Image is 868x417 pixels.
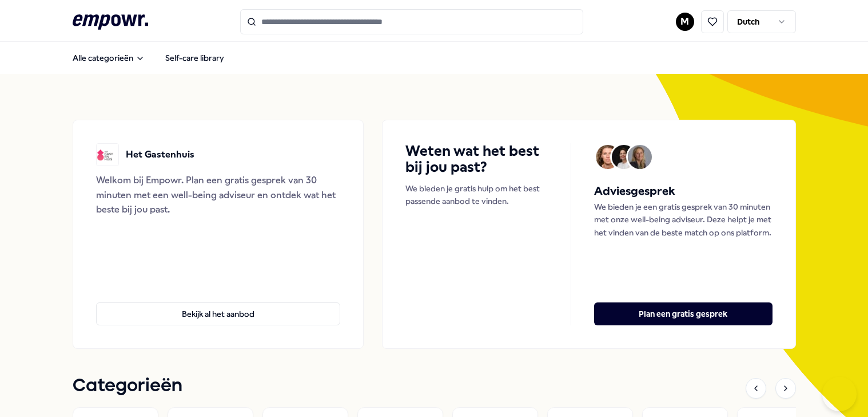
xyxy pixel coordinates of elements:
[63,46,154,69] button: Alle categorieën
[126,147,194,162] p: Het Gastenhuis
[73,372,182,400] h1: Categorieën
[676,13,694,31] button: M
[96,143,119,166] img: Het Gastenhuis
[594,200,772,239] p: We bieden je een gratis gesprek van 30 minuten met onze well-being adviseur. Deze helpt je met he...
[822,377,857,411] iframe: Help Scout Beacon - Open
[405,182,548,208] p: We bieden je gratis hulp om het best passende aanbod te vinden.
[612,145,636,169] img: Avatar
[63,46,233,69] nav: Main
[96,302,341,325] button: Bekijk al het aanbod
[628,145,652,169] img: Avatar
[156,46,233,69] a: Self-care library
[96,284,341,325] a: Bekijk al het aanbod
[240,9,583,34] input: Search for products, categories or subcategories
[594,182,772,200] h5: Adviesgesprek
[96,173,341,217] div: Welkom bij Empowr. Plan een gratis gesprek van 30 minuten met een well-being adviseur en ontdek w...
[405,143,548,175] h4: Weten wat het best bij jou past?
[596,145,620,169] img: Avatar
[594,302,772,325] button: Plan een gratis gesprek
